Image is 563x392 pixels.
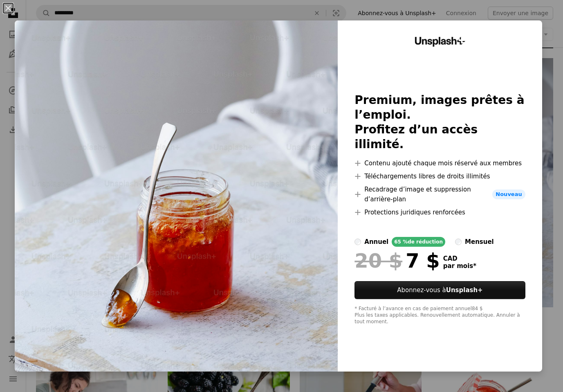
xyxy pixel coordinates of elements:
[443,255,476,262] span: CAD
[354,250,402,271] span: 20 $
[354,93,525,152] h2: Premium, images prêtes à l’emploi. Profitez d’un accès illimité.
[354,171,525,181] li: Téléchargements libres de droits illimités
[392,237,445,247] div: 65 % de réduction
[455,239,462,245] input: mensuel
[354,306,525,325] div: * Facturé à l’avance en cas de paiement annuel 84 $ Plus les taxes applicables. Renouvellement au...
[354,185,525,204] li: Recadrage d’image et suppression d’arrière-plan
[443,262,476,270] span: par mois *
[465,237,494,247] div: mensuel
[354,158,525,168] li: Contenu ajouté chaque mois réservé aux membres
[364,237,388,247] div: annuel
[354,281,525,299] button: Abonnez-vous àUnsplash+
[354,250,440,271] div: 7 $
[492,189,525,199] span: Nouveau
[446,286,483,294] strong: Unsplash+
[354,207,525,217] li: Protections juridiques renforcées
[354,239,361,245] input: annuel65 %de réduction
